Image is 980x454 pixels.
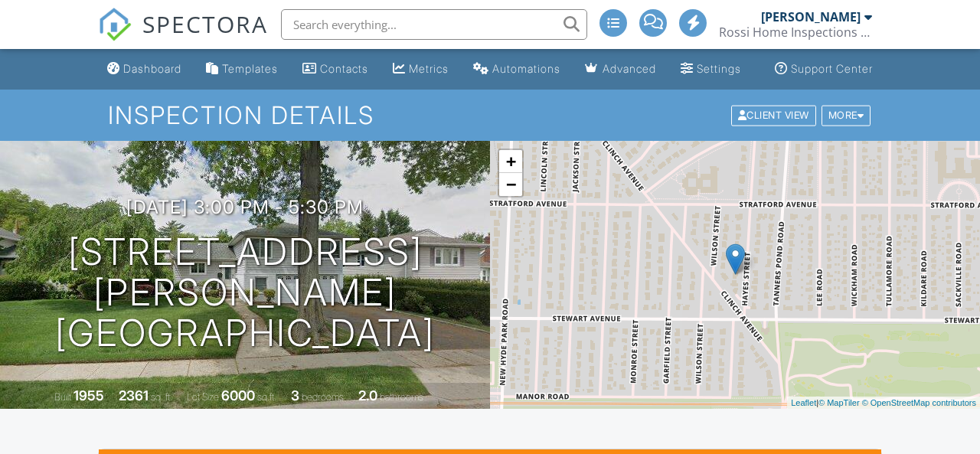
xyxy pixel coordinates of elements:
[221,387,255,403] div: 6000
[98,21,268,53] a: SPECTORA
[579,55,662,83] a: Advanced
[697,62,741,75] div: Settings
[54,391,71,403] span: Built
[73,387,104,403] div: 1955
[822,105,871,126] div: More
[108,102,872,129] h1: Inspection Details
[791,62,873,75] div: Support Center
[119,387,149,403] div: 2361
[98,8,132,41] img: The Best Home Inspection Software - Spectora
[291,387,299,403] div: 3
[380,391,423,403] span: bathrooms
[409,62,449,75] div: Metrics
[730,109,820,120] a: Client View
[731,105,816,126] div: Client View
[281,9,587,40] input: Search everything...
[492,62,560,75] div: Automations
[101,55,188,83] a: Dashboard
[862,398,976,407] a: © OpenStreetMap contributors
[200,55,284,83] a: Templates
[467,55,567,83] a: Automations (Advanced)
[769,55,879,83] a: Support Center
[387,55,455,83] a: Metrics
[603,62,656,75] div: Advanced
[787,397,980,410] div: |
[24,232,465,353] h1: [STREET_ADDRESS][PERSON_NAME] [GEOGRAPHIC_DATA]
[818,398,860,407] a: © MapTiler
[302,391,344,403] span: bedrooms
[126,197,364,217] h3: [DATE] 3:00 pm - 5:30 pm
[499,173,522,196] a: Zoom out
[142,8,268,40] span: SPECTORA
[320,62,368,75] div: Contacts
[257,391,276,403] span: sq.ft.
[123,62,181,75] div: Dashboard
[761,9,861,24] div: [PERSON_NAME]
[222,62,278,75] div: Templates
[791,398,816,407] a: Leaflet
[499,150,522,173] a: Zoom in
[187,391,219,403] span: Lot Size
[296,55,374,83] a: Contacts
[358,387,377,403] div: 2.0
[675,55,747,83] a: Settings
[151,391,172,403] span: sq. ft.
[719,24,872,40] div: Rossi Home Inspections Inc.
